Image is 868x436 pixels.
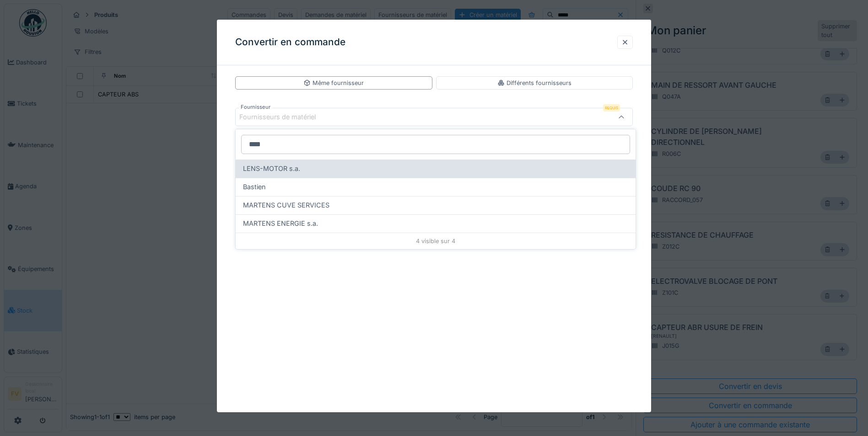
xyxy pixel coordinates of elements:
span: MARTENS CUVE SERVICES [243,200,329,210]
div: 4 visible sur 4 [236,233,636,249]
label: Fournisseur [239,103,272,111]
span: Bastien [243,182,266,192]
h3: Convertir en commande [235,37,345,48]
div: Requis [603,104,620,112]
div: Même fournisseur [303,79,364,87]
div: Différents fournisseurs [497,79,571,87]
div: Fournisseurs de matériel [239,112,329,122]
span: LENS-MOTOR s.a. [243,164,300,174]
span: MARTENS ENERGIE s.a. [243,218,318,229]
